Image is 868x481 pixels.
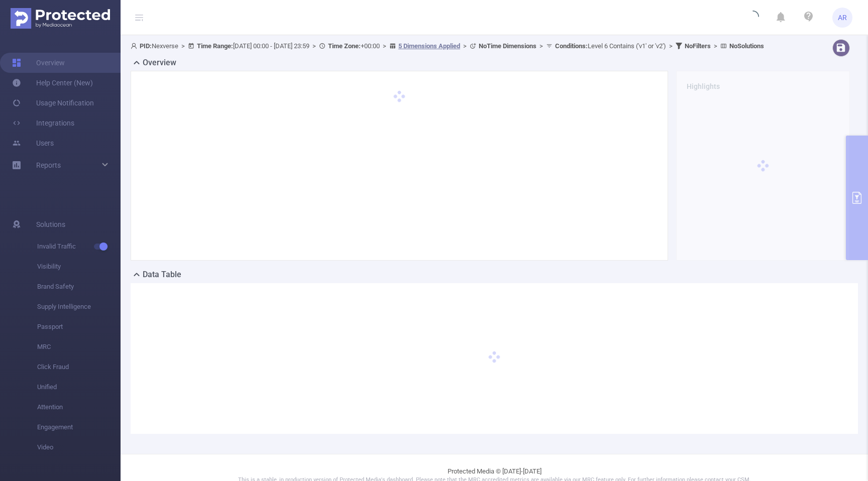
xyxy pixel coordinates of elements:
span: > [380,42,389,50]
span: > [536,42,546,50]
span: Attention [37,397,121,417]
span: Solutions [36,214,65,234]
span: > [309,42,319,50]
a: Users [12,133,54,153]
span: > [711,42,720,50]
span: Video [37,437,121,457]
span: Brand Safety [37,277,121,297]
a: Help Center (New) [12,73,93,93]
span: Invalid Traffic [37,236,121,257]
b: No Solutions [729,42,764,50]
span: Reports [36,161,61,169]
span: Visibility [37,257,121,277]
a: Overview [12,53,65,73]
b: Time Zone: [328,42,361,50]
a: Usage Notification [12,93,94,113]
b: Conditions : [555,42,588,50]
i: icon: user [131,43,140,49]
b: Time Range: [197,42,233,50]
span: Nexverse [DATE] 00:00 - [DATE] 23:59 +00:00 [131,42,764,50]
a: Integrations [12,113,74,133]
span: Supply Intelligence [37,297,121,317]
span: Level 6 Contains ('v1' or 'v2') [555,42,666,50]
i: icon: loading [747,11,759,25]
h2: Data Table [143,269,181,281]
b: No Time Dimensions [479,42,536,50]
span: MRC [37,337,121,357]
span: Unified [37,377,121,397]
span: AR [838,8,847,28]
b: No Filters [685,42,711,50]
h2: Overview [143,57,176,69]
span: Engagement [37,417,121,437]
span: > [666,42,676,50]
img: Protected Media [11,8,110,29]
span: Click Fraud [37,357,121,377]
span: > [460,42,470,50]
b: PID: [140,42,152,50]
u: 5 Dimensions Applied [398,42,460,50]
span: > [178,42,188,50]
a: Reports [36,155,61,175]
span: Passport [37,317,121,337]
